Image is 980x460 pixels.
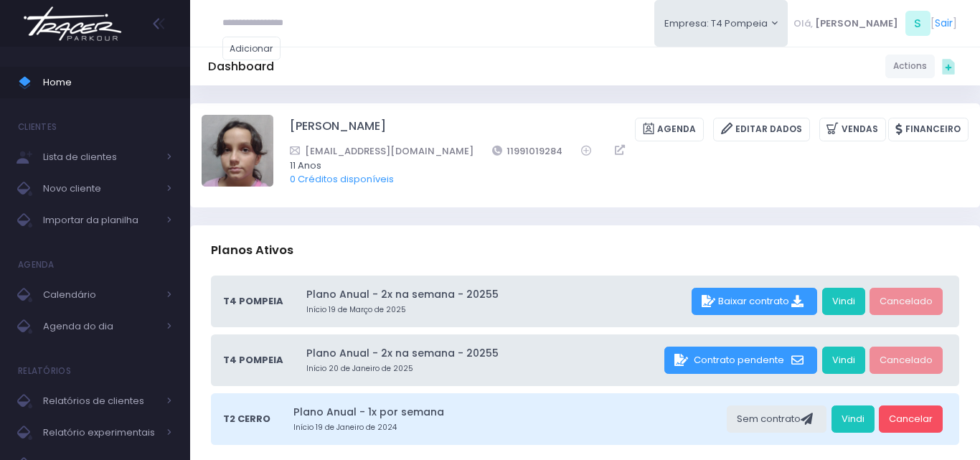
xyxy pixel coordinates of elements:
[888,118,969,141] a: Financeiro
[293,422,722,433] small: Início 19 de Janeiro de 2024
[306,304,687,316] small: Início 19 de Março de 2025
[211,230,293,271] h3: Planos Ativos
[223,294,283,309] span: T4 Pompeia
[306,346,660,361] a: Plano Anual - 2x na semana - 20255
[18,250,55,279] h4: Agenda
[290,159,950,173] span: 11 Anos
[793,17,813,31] span: Olá,
[822,288,865,315] a: Vindi
[492,144,563,159] a: 11991019284
[43,392,158,410] span: Relatórios de clientes
[43,317,158,336] span: Agenda do dia
[306,287,687,302] a: Plano Anual - 2x na semana - 20255
[635,118,704,141] a: Agenda
[223,353,283,367] span: T4 Pompeia
[43,179,158,198] span: Novo cliente
[815,17,898,31] span: [PERSON_NAME]
[822,347,865,374] a: Vindi
[208,60,274,74] h5: Dashboard
[885,55,935,78] a: Actions
[43,73,172,92] span: Home
[306,363,660,375] small: Início 20 de Janeiro de 2025
[202,115,273,187] img: Luiza Lobello Demônaco
[18,357,71,385] h4: Relatórios
[290,144,473,159] a: [EMAIL_ADDRESS][DOMAIN_NAME]
[290,118,386,141] a: [PERSON_NAME]
[935,52,962,80] div: Quick actions
[290,172,394,186] a: 0 Créditos disponíveis
[18,113,57,141] h4: Clientes
[694,353,784,367] span: Contrato pendente
[202,115,273,191] label: Alterar foto de perfil
[43,148,158,166] span: Lista de clientes
[935,16,953,31] a: Sair
[692,288,817,315] div: Baixar contrato
[43,286,158,304] span: Calendário
[879,405,943,433] a: Cancelar
[819,118,886,141] a: Vendas
[905,11,930,36] span: S
[293,405,722,420] a: Plano Anual - 1x por semana
[831,405,875,433] a: Vindi
[788,7,962,39] div: [ ]
[727,405,826,433] div: Sem contrato
[43,211,158,230] span: Importar da planilha
[713,118,810,141] a: Editar Dados
[43,423,158,442] span: Relatório experimentais
[223,412,270,426] span: T2 Cerro
[222,37,281,60] a: Adicionar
